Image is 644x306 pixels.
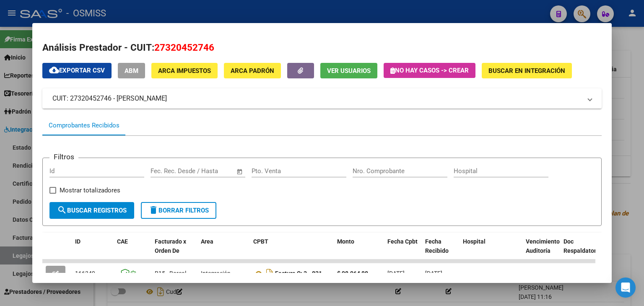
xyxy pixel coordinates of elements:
span: Fecha Cpbt [387,238,418,245]
button: No hay casos -> Crear [384,63,475,78]
button: ARCA Impuestos [151,63,218,78]
span: CAE [117,238,128,245]
span: Buscar en Integración [488,67,565,75]
datatable-header-cell: Vencimiento Auditoría [522,233,560,270]
datatable-header-cell: Fecha Recibido [422,233,460,270]
button: Buscar Registros [49,202,134,219]
mat-icon: cloud_download [49,65,59,75]
mat-icon: delete [148,205,158,215]
button: Borrar Filtros [141,202,216,219]
span: Buscar Registros [57,207,127,214]
span: ID [75,238,80,245]
button: Open calendar [235,167,244,176]
button: ABM [118,63,145,78]
span: Area [201,238,213,245]
span: No hay casos -> Crear [390,67,469,74]
span: ABM [125,67,138,75]
mat-panel-title: CUIT: 27320452746 - [PERSON_NAME] [52,93,582,104]
button: ARCA Padrón [224,63,281,78]
h3: Filtros [49,151,78,162]
div: Comprobantes Recibidos [49,121,119,130]
button: Exportar CSV [42,63,112,78]
strong: $ 98.964,88 [337,270,368,277]
button: Ver Usuarios [320,63,377,78]
span: Vencimiento Auditoría [526,238,560,254]
span: Ver Usuarios [327,67,371,75]
div: Open Intercom Messenger [615,277,636,298]
span: [DATE] [425,270,442,277]
mat-icon: search [57,205,67,215]
datatable-header-cell: Area [197,233,250,270]
span: 166349 [75,270,95,277]
datatable-header-cell: CAE [114,233,151,270]
span: Integración [201,270,231,277]
span: Borrar Filtros [148,207,209,214]
i: Descargar documento [264,267,275,280]
datatable-header-cell: Hospital [460,233,522,270]
span: Facturado x Orden De [155,238,186,254]
span: B15 - Boreal [155,270,186,277]
input: Fecha fin [192,167,233,175]
span: Mostrar totalizadores [60,185,120,195]
datatable-header-cell: ID [72,233,114,270]
span: ARCA Padrón [231,67,274,75]
datatable-header-cell: Facturado x Orden De [151,233,197,270]
h2: Análisis Prestador - CUIT: [42,41,602,55]
strong: Factura C: 3 - 821 [275,270,322,277]
span: Doc Respaldatoria [563,238,601,254]
button: Buscar en Integración [482,63,572,78]
span: Fecha Recibido [425,238,449,254]
span: 27320452746 [154,42,214,53]
datatable-header-cell: Doc Respaldatoria [560,233,610,270]
datatable-header-cell: Fecha Cpbt [384,233,422,270]
input: Fecha inicio [151,167,184,175]
span: Monto [337,238,354,245]
span: CPBT [253,238,268,245]
datatable-header-cell: Monto [334,233,384,270]
span: Exportar CSV [49,67,105,74]
mat-expansion-panel-header: CUIT: 27320452746 - [PERSON_NAME] [42,88,602,109]
datatable-header-cell: CPBT [250,233,334,270]
span: ARCA Impuestos [158,67,211,75]
span: [DATE] [387,270,405,277]
span: Hospital [463,238,486,245]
